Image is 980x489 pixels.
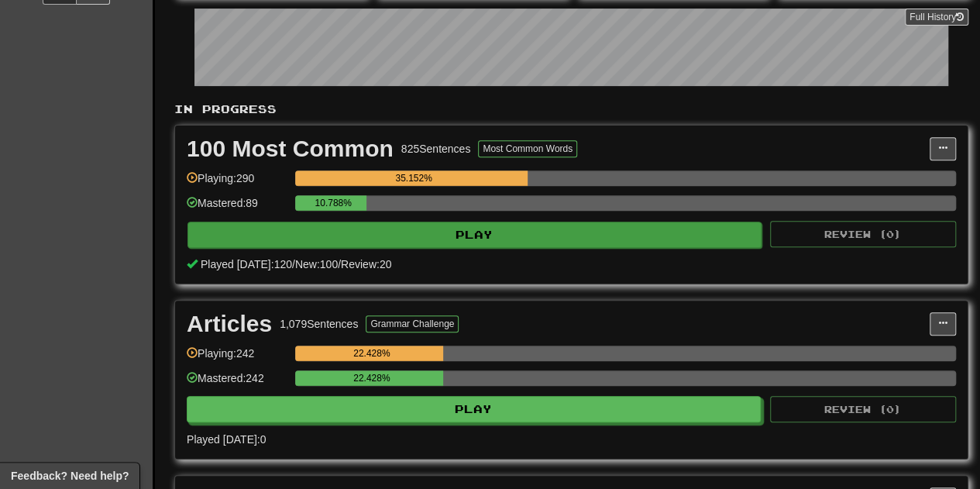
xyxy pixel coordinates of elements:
div: 10.788% [300,195,366,211]
div: Mastered: 89 [187,195,287,221]
div: Mastered: 242 [187,370,287,396]
button: Play [187,396,761,422]
span: / [292,258,295,270]
div: 22.428% [300,346,443,361]
div: Playing: 242 [187,346,287,371]
span: Review: 20 [341,258,391,270]
span: New: 100 [295,258,338,270]
div: 35.152% [300,170,528,186]
span: Played [DATE]: 0 [187,433,266,446]
span: Played [DATE]: 120 [201,258,292,270]
button: Review (0) [770,396,956,422]
div: Articles [187,312,272,336]
button: Grammar Challenge [366,315,459,332]
div: 22.428% [300,370,443,386]
div: 100 Most Common [187,137,394,160]
span: / [338,258,341,270]
div: Playing: 290 [187,170,287,196]
button: Play [187,222,762,248]
div: 1,079 Sentences [280,316,358,332]
a: Full History [905,9,968,26]
button: Review (0) [770,221,956,247]
span: Open feedback widget [11,468,129,484]
div: 825 Sentences [401,141,471,157]
p: In Progress [174,102,968,117]
button: Most Common Words [478,140,577,157]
